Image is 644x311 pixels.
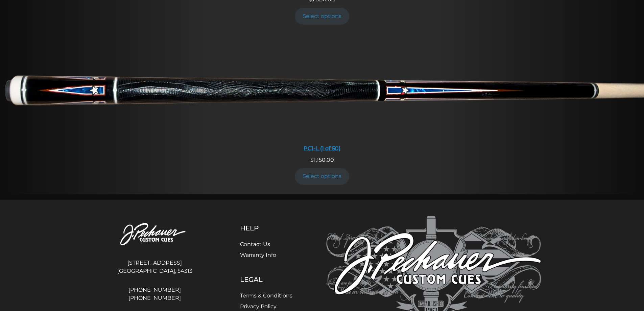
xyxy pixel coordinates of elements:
[310,157,314,163] span: $
[240,252,276,258] a: Warranty Info
[240,303,277,310] a: Privacy Policy
[295,8,350,24] a: Add to cart: “PC1-B”
[103,216,207,253] img: Pechauer Custom Cues
[240,241,270,247] a: Contact Us
[103,286,207,294] a: [PHONE_NUMBER]
[103,256,207,278] address: [STREET_ADDRESS] [GEOGRAPHIC_DATA], 54313
[295,168,350,185] a: Add to cart: “PC1-L (1 of 50)”
[240,275,292,284] h5: Legal
[240,292,292,299] a: Terms & Conditions
[103,294,207,302] a: [PHONE_NUMBER]
[240,224,292,232] h5: Help
[310,157,334,163] span: 1,150.00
